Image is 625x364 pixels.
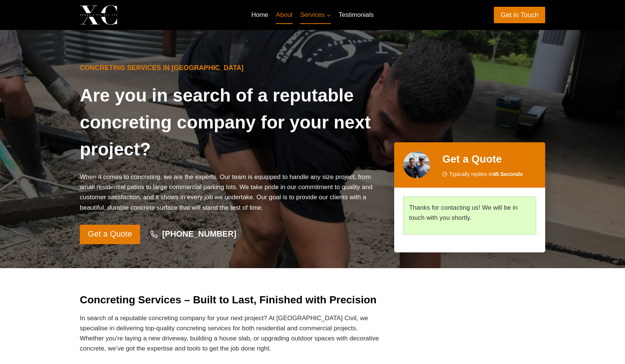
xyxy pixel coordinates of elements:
[247,6,272,24] a: Home
[162,229,236,239] strong: [PHONE_NUMBER]
[80,292,382,308] h2: Concreting Services – Built to Last, Finished with Precision
[493,171,523,177] strong: 45 Seconds
[296,6,335,24] button: Child menu of Services
[80,172,382,213] p: When it comes to concreting, we are the experts. Our team is equipped to handle any size project,...
[80,225,140,244] a: Get a Quote
[80,63,382,73] h6: Concreting Services in [GEOGRAPHIC_DATA]
[442,151,536,167] h2: Get a Quote
[88,228,132,241] span: Get a Quote
[272,6,296,24] a: About
[124,9,176,21] p: Xenos Civil
[494,7,545,23] a: Get in Touch
[80,5,117,25] img: Xenos Civil
[449,170,523,179] span: Typically replies in
[80,313,382,354] p: In search of a reputable concreting company for your next project? At [GEOGRAPHIC_DATA] Civil, we...
[80,82,382,163] h1: Are you in search of a reputable concreting company for your next project?
[409,203,530,223] p: Thanks for contacting us! We will be in touch with you shortly.
[80,5,176,25] a: Xenos Civil
[247,6,377,24] nav: Primary Navigation
[143,226,244,243] a: [PHONE_NUMBER]
[335,6,378,24] a: Testimonials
